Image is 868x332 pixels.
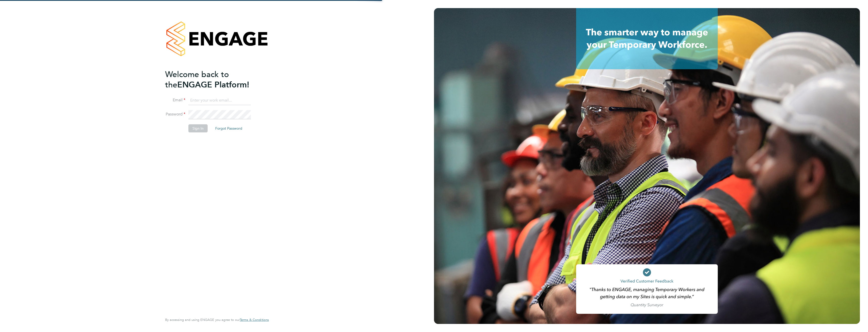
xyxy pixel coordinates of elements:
[240,318,269,322] a: Terms & Conditions
[165,318,269,322] span: By accessing and using ENGAGE you agree to our
[188,96,251,105] input: Enter your work email...
[240,318,269,322] span: Terms & Conditions
[211,124,246,132] button: Forgot Password
[165,69,264,90] h2: ENGAGE Platform!
[188,124,208,132] button: Sign In
[165,112,185,117] label: Password
[165,98,185,103] label: Email
[165,69,229,90] span: Welcome back to the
